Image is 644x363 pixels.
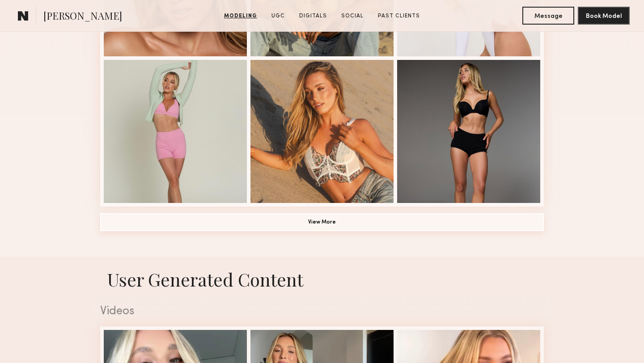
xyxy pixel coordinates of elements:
a: Book Model [578,12,630,19]
a: UGC [268,12,288,20]
a: Digitals [296,12,330,20]
button: Message [522,7,574,25]
a: Past Clients [374,12,424,20]
div: Videos [100,306,544,317]
button: View More [100,213,544,231]
a: Social [338,12,367,20]
a: Modeling [220,12,261,20]
span: [PERSON_NAME] [43,9,122,25]
h1: User Generated Content [93,267,551,291]
button: Book Model [578,7,630,25]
